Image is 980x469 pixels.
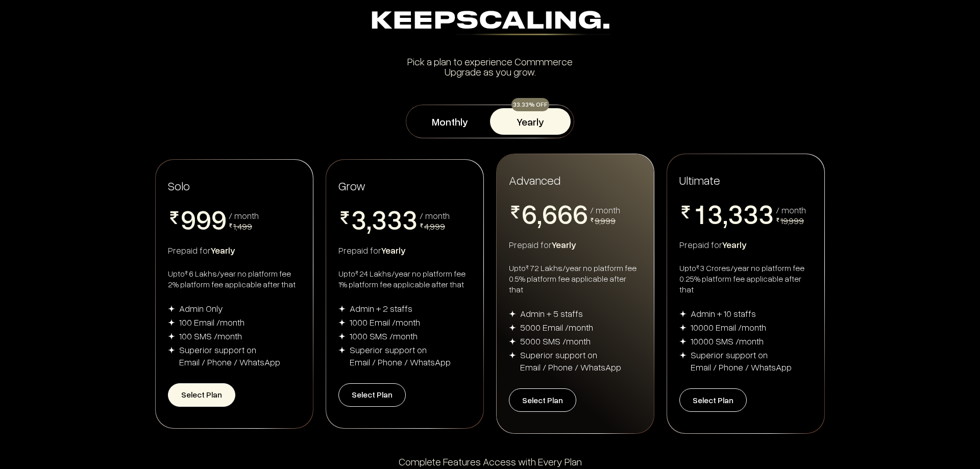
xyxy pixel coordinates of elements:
[181,205,196,233] span: 9
[351,233,366,260] span: 4
[590,205,620,214] div: / month
[511,98,549,111] div: 33.33% OFF
[509,172,560,188] span: Advanced
[707,200,723,227] span: 3
[509,388,576,412] button: Select Plan
[557,200,573,227] span: 6
[233,220,252,232] span: 1,499
[372,205,387,233] span: 3
[211,205,227,233] span: 9
[168,333,175,340] img: img
[509,263,642,295] div: Upto 72 Lakhs/year no platform fee 0.5% platform fee applicable after that
[159,56,821,77] div: Pick a plan to experience Commmerce Upgrade as you grow.
[679,352,687,359] img: img
[679,338,687,345] img: img
[179,302,223,314] div: Admin Only
[692,200,707,227] span: 1
[196,205,211,233] span: 9
[350,343,451,368] div: Superior support on Email / Phone / WhatsApp
[723,200,728,230] span: ,
[692,227,707,255] span: 2
[522,200,537,227] span: 6
[573,227,588,255] span: 7
[409,108,490,135] button: Monthly
[185,269,188,277] sup: ₹
[552,239,576,250] span: Yearly
[179,316,244,328] div: 100 Email /month
[537,200,542,230] span: ,
[381,244,406,256] span: Yearly
[338,211,351,224] img: pricing-rupee
[522,227,537,255] span: 7
[420,211,450,220] div: / month
[168,244,301,256] div: Prepaid for
[758,200,774,227] span: 3
[338,347,346,354] img: img
[743,227,758,255] span: 4
[520,321,593,333] div: 5000 Email /month
[542,227,557,255] span: 7
[211,244,235,256] span: Yearly
[542,200,557,227] span: 6
[351,205,366,233] span: 3
[743,200,758,227] span: 3
[338,305,346,312] img: img
[520,349,621,373] div: Superior support on Email / Phone / WhatsApp
[780,215,804,226] span: 19,999
[776,205,806,214] div: / month
[168,347,175,354] img: img
[350,316,420,328] div: 1000 Email /month
[229,224,233,228] img: pricing-rupee
[679,324,687,331] img: img
[490,108,571,135] button: Yearly
[509,206,522,218] img: pricing-rupee
[679,388,747,412] button: Select Plan
[338,268,471,290] div: Upto 24 Lakhs/year no platform fee 1% platform fee applicable after that
[355,269,358,277] sup: ₹
[387,205,402,233] span: 3
[691,321,766,333] div: 10000 Email /month
[728,227,743,255] span: 4
[179,343,280,368] div: Superior support on Email / Phone / WhatsApp
[229,211,259,220] div: / month
[509,238,642,251] div: Prepaid for
[696,263,699,271] sup: ₹
[595,215,616,226] span: 9,999
[338,244,471,256] div: Prepaid for
[679,172,720,188] span: Ultimate
[679,238,812,251] div: Prepaid for
[509,324,516,331] img: img
[168,211,181,224] img: pricing-rupee
[679,310,687,317] img: img
[350,330,418,342] div: 1000 SMS /month
[509,352,516,359] img: img
[573,200,588,227] span: 6
[509,310,516,317] img: img
[520,307,583,319] div: Admin + 5 staffs
[456,10,610,35] div: Scaling.
[691,307,756,319] div: Admin + 10 staffs
[168,268,301,290] div: Upto 6 Lakhs/year no platform fee 2% platform fee applicable after that
[338,383,406,407] button: Select Plan
[691,335,764,347] div: 10000 SMS /month
[366,205,372,236] span: ,
[402,205,418,233] span: 3
[338,319,346,326] img: img
[159,6,821,38] div: Keep
[350,302,412,314] div: Admin + 2 staffs
[557,227,573,255] span: 7
[338,333,346,340] img: img
[691,349,792,373] div: Superior support on Email / Phone / WhatsApp
[722,239,747,250] span: Yearly
[168,178,190,193] span: Solo
[679,206,692,218] img: pricing-rupee
[179,330,242,342] div: 100 SMS /month
[424,220,445,232] span: 4,999
[168,305,175,312] img: img
[526,263,529,271] sup: ₹
[758,227,774,255] span: 4
[168,383,235,407] button: Select Plan
[590,218,594,222] img: pricing-rupee
[520,335,591,347] div: 5000 SMS /month
[679,263,812,295] div: Upto 3 Crores/year no platform fee 0.25% platform fee applicable after that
